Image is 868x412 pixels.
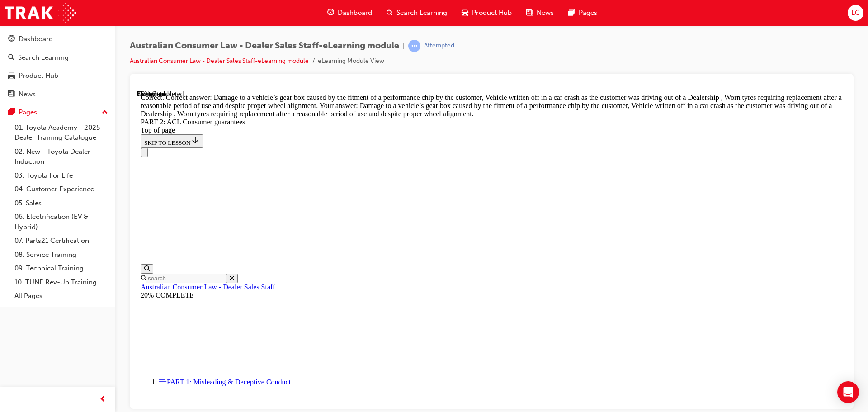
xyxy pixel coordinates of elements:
span: up-icon [102,107,108,118]
span: search-icon [8,54,14,62]
a: 02. New - Toyota Dealer Induction [11,145,112,169]
span: prev-icon [99,394,106,405]
div: 20% COMPLETE [4,201,706,209]
a: Australian Consumer Law - Dealer Sales Staff [4,193,138,201]
span: News [537,8,554,18]
span: news-icon [526,7,533,19]
a: Product Hub [4,67,112,84]
div: PART 2: ACL Consumer guarantees [4,28,706,36]
a: 08. Service Training [11,248,112,262]
div: Attempted [424,42,454,50]
div: Open Intercom Messenger [837,381,859,403]
button: LC [848,5,863,21]
span: LC [851,8,860,18]
button: DashboardSearch LearningProduct HubNews [4,29,112,104]
a: 05. Sales [11,196,112,210]
button: Open search menu [4,174,16,184]
a: 03. Toyota For Life [11,169,112,183]
a: News [4,86,112,103]
a: 01. Toyota Academy - 2025 Dealer Training Catalogue [11,121,112,145]
button: SKIP TO LESSON [4,44,66,58]
a: 06. Electrification (EV & Hybrid) [11,210,112,234]
button: Pages [4,104,112,121]
a: Dashboard [4,31,112,47]
span: pages-icon [568,7,575,19]
button: Close navigation menu [4,58,11,67]
a: guage-iconDashboard [320,4,379,22]
span: Dashboard [338,8,372,18]
span: learningRecordVerb_ATTEMPT-icon [408,40,420,52]
a: Search Learning [4,49,112,66]
span: Search Learning [396,8,447,18]
li: eLearning Module View [318,56,384,66]
img: Trak [5,3,76,23]
span: SKIP TO LESSON [7,49,63,56]
span: guage-icon [327,7,334,19]
div: Search Learning [18,52,69,63]
span: Pages [579,8,597,18]
input: Search [9,184,89,193]
div: News [19,89,36,99]
span: Product Hub [472,8,512,18]
a: news-iconNews [519,4,561,22]
a: car-iconProduct Hub [454,4,519,22]
span: car-icon [462,7,468,19]
div: Correct. Correct answer: Damage to a vehicle’s gear box caused by the fitment of a performance ch... [4,4,706,28]
a: search-iconSearch Learning [379,4,454,22]
div: Dashboard [19,34,53,44]
div: Pages [19,107,37,118]
a: 10. TUNE Rev-Up Training [11,275,112,289]
span: guage-icon [8,35,15,43]
div: Top of page [4,36,706,44]
a: 09. Technical Training [11,261,112,275]
span: Australian Consumer Law - Dealer Sales Staff-eLearning module [130,41,399,51]
span: car-icon [8,72,15,80]
button: Close search menu [89,184,101,193]
div: Product Hub [19,71,58,81]
span: | [403,41,405,51]
a: All Pages [11,289,112,303]
a: 04. Customer Experience [11,182,112,196]
a: Australian Consumer Law - Dealer Sales Staff-eLearning module [130,57,309,65]
a: pages-iconPages [561,4,604,22]
span: pages-icon [8,109,15,117]
span: search-icon [387,7,393,19]
a: 07. Parts21 Certification [11,234,112,248]
span: news-icon [8,90,15,99]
